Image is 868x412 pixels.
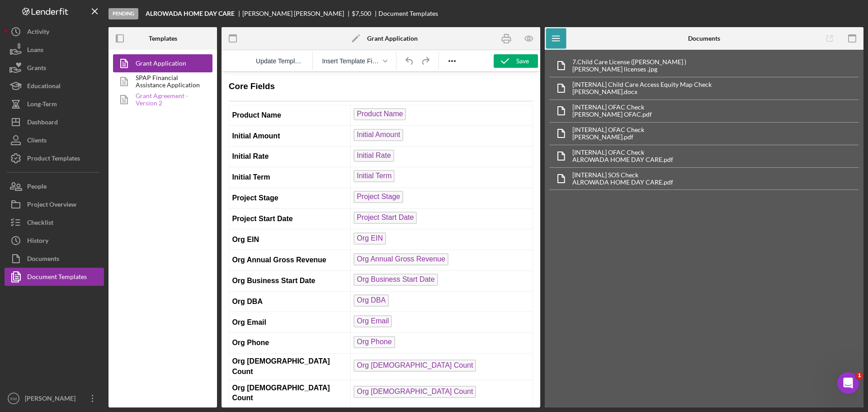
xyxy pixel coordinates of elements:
div: Checklist [27,213,53,234]
button: Clients [5,131,104,149]
div: Long-Term [27,95,57,115]
div: Save [516,54,529,68]
div: [PERSON_NAME] [PERSON_NAME] [242,10,352,17]
div: Product Templates [27,149,80,170]
div: Document Templates [27,268,87,288]
div: Project Overview [27,195,76,216]
div: ALROWADA HOME DAY CARE.pdf [572,179,673,186]
button: KM[PERSON_NAME] [5,389,104,407]
button: Save [494,54,538,68]
span: $7,500 [352,9,371,17]
button: Redo [418,55,433,67]
a: Grant Agreement - Version 2 [113,90,208,109]
div: Document Templates [378,10,438,17]
iframe: Intercom live chat [837,372,859,394]
div: 7. Child Care License ([PERSON_NAME] ) [572,58,686,66]
b: Documents [688,35,720,42]
div: [PERSON_NAME].pdf [572,133,644,141]
button: Reset the template to the current product template value [252,55,307,67]
a: Long-Term [5,95,104,113]
button: Dashboard [5,113,104,131]
button: Educational [5,77,104,95]
button: Loans [5,41,104,59]
div: [INTERNAL] OFAC Check [572,126,644,133]
div: Activity [27,23,49,43]
div: [PERSON_NAME] [23,389,81,410]
button: Insert Template Field [318,55,391,67]
div: [INTERNAL] Child Care Access Equity Map Check [572,81,712,88]
a: Activity [5,23,104,41]
div: [PERSON_NAME] OFAC.pdf [572,111,652,118]
div: [INTERNAL] OFAC Check [572,149,673,156]
div: Documents [27,250,59,270]
a: Grant Application [113,54,208,72]
button: Undo [402,55,417,67]
button: History [5,232,104,250]
a: Project Overview [5,195,104,213]
button: Product Templates [5,149,104,167]
span: Insert Template Field [322,57,380,65]
iframe: Rich Text Area [222,72,540,407]
button: Reveal or hide additional toolbar items [444,55,460,67]
div: ALROWADA HOME DAY CARE.pdf [572,156,673,163]
div: Loans [27,41,43,61]
div: [PERSON_NAME].docx [572,88,712,95]
div: [INTERNAL] OFAC Check [572,104,652,111]
button: People [5,177,104,195]
div: [INTERNAL] SOS Check [572,171,673,179]
div: [PERSON_NAME] licenses .jpg [572,66,686,73]
span: Update Template [256,57,303,65]
div: People [27,177,47,198]
button: Grants [5,59,104,77]
button: Checklist [5,213,104,232]
div: History [27,232,48,252]
button: Document Templates [5,268,104,286]
text: KM [10,396,17,401]
b: Templates [149,35,177,42]
b: Grant Application [367,35,418,42]
span: 1 [856,372,863,379]
b: ALROWADA HOME DAY CARE [146,10,235,17]
button: Documents [5,250,104,268]
div: Grants [27,59,46,79]
div: Educational [27,77,61,97]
